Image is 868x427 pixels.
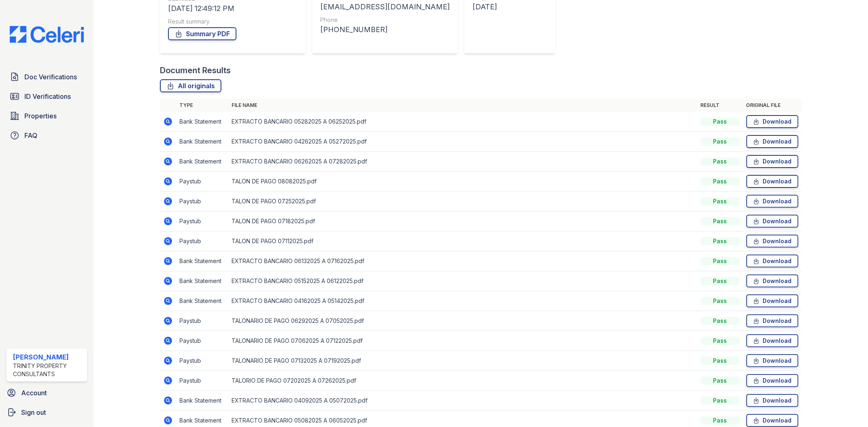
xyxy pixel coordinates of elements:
[746,374,798,387] a: Download
[746,274,798,288] a: Download
[746,354,798,367] a: Download
[176,192,228,211] td: Paystub
[228,391,697,411] td: EXTRACTO BANCARIO 04092025 A 05072025.pdf
[746,334,798,347] a: Download
[746,394,798,407] a: Download
[472,1,542,13] div: [DATE]
[176,311,228,331] td: Paystub
[746,155,798,168] a: Download
[746,175,798,188] a: Download
[3,26,90,43] img: CE_Logo_Blue-a8612792a0a2168367f1c8372b55b34899dd931a85d93a1a3d3e32e68fde9ad4.png
[320,24,450,35] div: [PHONE_NUMBER]
[176,331,228,351] td: Paystub
[228,99,697,112] th: File name
[13,362,84,378] div: Trinity Property Consultants
[697,99,743,112] th: Result
[24,131,37,140] span: FAQ
[746,414,798,427] a: Download
[746,195,798,208] a: Download
[13,352,84,362] div: [PERSON_NAME]
[701,137,740,146] div: Pass
[7,127,87,144] a: FAQ
[176,371,228,391] td: Paystub
[701,118,740,126] div: Pass
[746,115,798,128] a: Download
[3,385,90,401] a: Account
[701,416,740,425] div: Pass
[701,317,740,325] div: Pass
[160,65,231,76] div: Document Results
[168,3,297,14] div: [DATE] 12:49:12 PM
[176,391,228,411] td: Bank Statement
[7,88,87,105] a: ID Verifications
[176,251,228,271] td: Bank Statement
[228,311,697,331] td: TALONARIO DE PAGO 06292025 A 07052025.pdf
[701,237,740,245] div: Pass
[176,172,228,192] td: Paystub
[701,337,740,345] div: Pass
[228,172,697,192] td: TALON DE PAGO 08082025.pdf
[176,132,228,152] td: Bank Statement
[746,314,798,327] a: Download
[228,112,697,132] td: EXTRACTO BANCARIO 05282025 A 06252025.pdf
[7,69,87,85] a: Doc Verifications
[701,217,740,225] div: Pass
[176,271,228,291] td: Bank Statement
[21,407,46,417] span: Sign out
[24,91,71,101] span: ID Verifications
[228,192,697,211] td: TALON DE PAGO 07252025.pdf
[228,271,697,291] td: EXTRACTO BANCARIO 05152025 A 06122025.pdf
[176,231,228,251] td: Paystub
[228,251,697,271] td: EXTRACTO BANCARIO 06132025 A 07162025.pdf
[320,1,450,13] div: [EMAIL_ADDRESS][DOMAIN_NAME]
[701,157,740,166] div: Pass
[701,297,740,305] div: Pass
[176,112,228,132] td: Bank Statement
[701,377,740,385] div: Pass
[701,257,740,265] div: Pass
[228,132,697,152] td: EXTRACTO BANCARIO 04262025 A 05272025.pdf
[176,211,228,231] td: Paystub
[701,197,740,205] div: Pass
[168,17,297,26] div: Result summary
[176,351,228,371] td: Paystub
[3,404,90,420] a: Sign out
[228,291,697,311] td: EXTRACTO BANCARIO 04162025 A 05142025.pdf
[21,388,47,398] span: Account
[176,291,228,311] td: Bank Statement
[24,72,77,82] span: Doc Verifications
[701,277,740,285] div: Pass
[228,231,697,251] td: TALON DE PAGO 07112025.pdf
[746,135,798,148] a: Download
[176,152,228,172] td: Bank Statement
[228,331,697,351] td: TALONARIO DE PAGO 07062025 A 07122025.pdf
[7,108,87,124] a: Properties
[228,152,697,172] td: EXTRACTO BANCARIO 06262025 A 07282025.pdf
[160,79,221,92] a: All originals
[701,396,740,405] div: Pass
[228,211,697,231] td: TALON DE PAGO 07182025.pdf
[701,177,740,185] div: Pass
[228,351,697,371] td: TALONARIO DE PAGO 07132025 A 07192025.pdf
[228,371,697,391] td: TALORIO DE PAGO 07202025 A 07262025.pdf
[24,111,57,121] span: Properties
[746,294,798,307] a: Download
[320,16,450,24] div: Phone
[746,235,798,248] a: Download
[176,99,228,112] th: Type
[746,215,798,228] a: Download
[168,27,236,40] a: Summary PDF
[743,99,802,112] th: Original file
[701,357,740,365] div: Pass
[746,255,798,268] a: Download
